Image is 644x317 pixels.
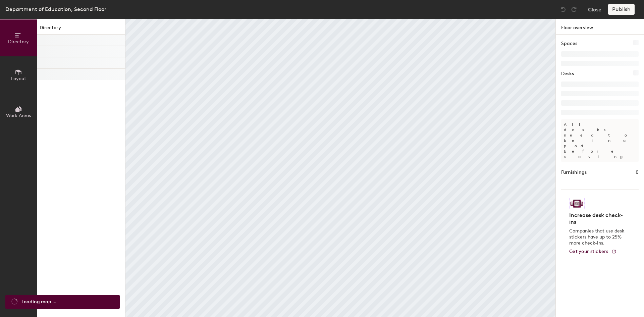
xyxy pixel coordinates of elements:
[561,119,639,162] p: All desks need to be in a pod before saving
[588,4,601,15] button: Close
[571,6,577,13] img: Redo
[37,24,125,35] h1: Directory
[569,198,585,209] img: Sticker logo
[569,249,616,255] a: Get your stickers
[561,169,587,176] h1: Furnishings
[569,212,627,225] h4: Increase desk check-ins
[561,40,577,47] h1: Spaces
[125,19,555,317] canvas: Map
[21,298,56,306] span: Loading map ...
[561,70,574,77] h1: Desks
[6,113,31,118] span: Work Areas
[636,169,639,176] h1: 0
[11,76,26,82] span: Layout
[8,39,29,45] span: Directory
[560,6,567,13] img: Undo
[569,249,608,254] span: Get your stickers
[556,19,644,35] h1: Floor overview
[5,5,106,13] div: Department of Education, Second Floor
[569,228,627,246] p: Companies that use desk stickers have up to 25% more check-ins.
